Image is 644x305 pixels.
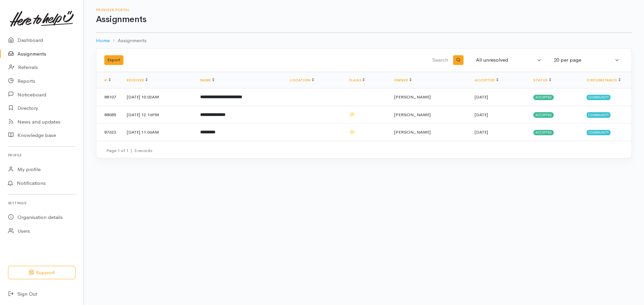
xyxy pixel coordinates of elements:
[475,78,498,82] a: Accepted
[290,78,314,82] a: Location
[475,94,488,100] time: [DATE]
[349,78,365,82] a: Flags
[394,112,431,118] span: [PERSON_NAME]
[472,54,546,67] button: All unresolved
[475,129,488,135] time: [DATE]
[96,33,632,49] nav: breadcrumb
[96,124,121,141] td: 87623
[96,106,121,124] td: 88085
[96,88,121,106] td: 88107
[96,15,632,24] h1: Assignments
[8,266,75,280] button: Support
[288,52,449,68] input: Search
[121,88,195,106] td: [DATE] 10:02AM
[121,106,195,124] td: [DATE] 12:16PM
[110,37,147,45] li: Assignments
[587,112,610,118] span: Community
[127,78,148,82] a: Received
[587,95,610,100] span: Community
[96,37,110,45] a: Home
[533,112,554,118] span: Accepted
[533,95,554,100] span: Accepted
[121,124,195,141] td: [DATE] 11:06AM
[394,129,431,135] span: [PERSON_NAME]
[8,151,75,160] h6: Profile
[96,8,632,12] h6: Provider Portal
[130,148,132,153] span: |
[554,56,613,64] div: 20 per page
[394,78,412,82] a: Owner
[550,54,624,67] button: 20 per page
[104,78,111,82] a: #
[8,199,75,208] h6: Settings
[106,148,152,153] small: Page 1 of 1 3 records
[587,78,621,82] a: Circumstance
[587,130,610,135] span: Community
[476,56,536,64] div: All unresolved
[200,78,214,82] a: Name
[533,130,554,135] span: Accepted
[394,94,431,100] span: [PERSON_NAME]
[533,78,551,82] a: Status
[475,112,488,118] time: [DATE]
[104,55,123,65] button: Export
